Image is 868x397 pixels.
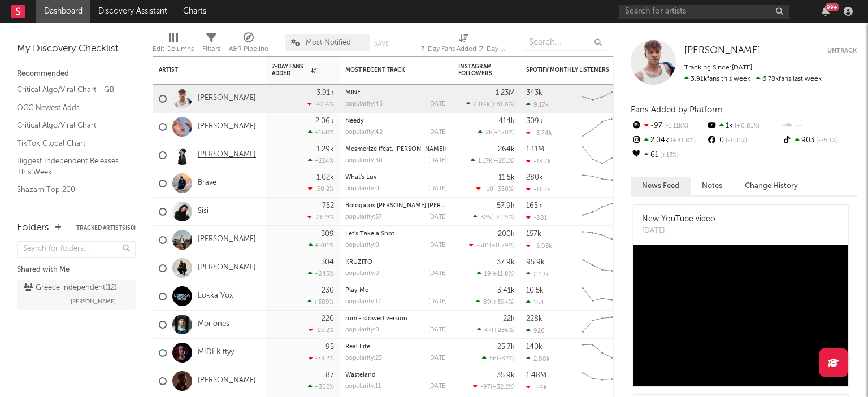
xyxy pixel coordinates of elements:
[345,186,379,192] div: popularity: 0
[345,158,383,164] div: popularity: 30
[345,344,370,350] a: Real Life
[202,28,220,61] div: Filters
[308,157,334,164] div: +224 %
[17,42,136,56] div: My Discovery Checklist
[827,45,857,56] button: Untrack
[662,123,688,129] span: -1.11k %
[421,42,506,56] div: 7-Day Fans Added (7-Day Fans Added)
[577,141,628,169] svg: Chart title
[229,42,268,56] div: A&R Pipeline
[345,67,430,73] div: Most Recent Track
[577,254,628,282] svg: Chart title
[814,138,838,144] span: -75.1 %
[345,101,383,107] div: popularity: 45
[428,158,447,164] div: [DATE]
[428,271,447,277] div: [DATE]
[17,155,124,178] a: Biggest Independent Releases This Week
[476,243,489,249] span: -501
[484,186,493,193] span: -10
[684,76,750,82] span: 3.91k fans this week
[577,339,628,367] svg: Chart title
[308,185,334,193] div: -50.2 %
[322,287,334,294] div: 230
[76,225,136,231] button: Tracked Artists(50)
[428,242,447,248] div: [DATE]
[198,348,234,357] a: MIDI Kittyy
[684,45,761,56] a: [PERSON_NAME]
[526,259,545,266] div: 95.9k
[493,299,513,306] span: +394 %
[307,213,334,221] div: -26.9 %
[308,270,334,277] div: +245 %
[345,203,447,209] div: Bólogatós Anya Mondd Meg
[71,295,116,308] span: [PERSON_NAME]
[198,122,256,132] a: [PERSON_NAME]
[526,271,549,278] div: 2.19k
[345,271,379,277] div: popularity: 0
[476,298,515,306] div: ( )
[526,158,551,165] div: -13.7k
[17,263,136,277] div: Shared with Me
[309,326,334,334] div: -25.2 %
[669,138,696,144] span: +81.8 %
[325,372,334,379] div: 87
[733,123,759,129] span: +0.81 %
[631,148,706,163] div: 61
[684,64,752,71] span: Tracking Since: [DATE]
[523,34,607,51] input: Search...
[308,129,334,136] div: +168 %
[198,150,256,160] a: [PERSON_NAME]
[428,355,447,361] div: [DATE]
[526,129,552,137] div: -3.74k
[322,202,334,210] div: 752
[345,231,394,237] a: Let's Take a Shot
[307,298,334,306] div: +389 %
[480,384,491,390] span: -97
[526,89,542,97] div: 343k
[706,119,781,133] div: 1k
[24,281,117,295] div: Greece independent ( 12 )
[497,343,515,351] div: 25.7k
[345,259,372,265] a: KRUZITO
[526,315,542,322] div: 228k
[492,102,513,108] span: +81.8 %
[493,271,513,277] span: +11.8 %
[315,117,334,125] div: 2.06k
[503,315,515,322] div: 22k
[473,383,515,390] div: ( )
[17,102,124,114] a: OCC Newest Adds
[526,287,544,294] div: 10.5k
[478,158,492,164] span: 1.17k
[345,316,447,322] div: rum - slowed version
[658,152,679,159] span: +13 %
[577,198,628,226] svg: Chart title
[321,230,334,238] div: 309
[734,177,809,195] button: Change History
[345,287,368,294] a: Play Me
[498,356,513,362] span: -82 %
[345,203,477,209] a: Bólogatós [PERSON_NAME] [PERSON_NAME]
[631,133,706,148] div: 2.04k
[345,299,381,305] div: popularity: 17
[526,230,541,238] div: 157k
[498,230,515,238] div: 200k
[483,299,491,306] span: 89
[428,299,447,305] div: [DATE]
[631,106,723,114] span: Fans Added by Platform
[316,174,334,181] div: 1.02k
[198,291,233,301] a: Lokka Vox
[198,376,256,386] a: [PERSON_NAME]
[526,299,544,306] div: 164
[526,174,543,181] div: 280k
[476,185,515,193] div: ( )
[484,271,491,277] span: 19
[494,158,513,164] span: +201 %
[782,133,857,148] div: 903
[345,259,447,265] div: KRUZITO
[17,67,136,81] div: Recommended
[631,119,706,133] div: -97
[17,221,49,235] div: Folders
[153,42,194,56] div: Edit Columns
[345,146,446,152] a: Mesmerize (feat. [PERSON_NAME])
[526,214,547,221] div: -881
